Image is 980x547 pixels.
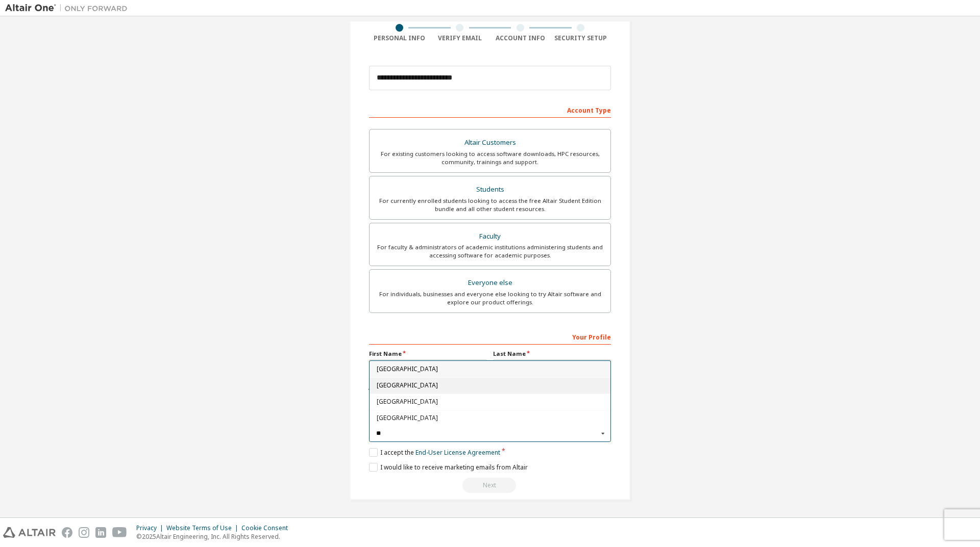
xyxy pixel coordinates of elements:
[166,524,241,532] div: Website Terms of Use
[369,448,500,457] label: I accept the
[369,101,611,118] div: Account Type
[376,243,604,259] div: For faculty & administrators of academic institutions administering students and accessing softwa...
[377,414,604,421] span: [GEOGRAPHIC_DATA]
[376,229,604,244] div: Faculty
[369,350,487,358] label: First Name
[376,290,604,306] div: For individuals, businesses and everyone else looking to try Altair software and explore our prod...
[376,136,604,150] div: Altair Customers
[5,3,133,13] img: Altair One
[377,366,604,372] span: [GEOGRAPHIC_DATA]
[490,34,551,42] div: Account Info
[136,524,166,532] div: Privacy
[241,524,294,532] div: Cookie Consent
[377,382,604,388] span: [GEOGRAPHIC_DATA]
[136,532,294,541] p: © 2025 Altair Engineering, Inc. All Rights Reserved.
[376,183,604,197] div: Students
[376,150,604,166] div: For existing customers looking to access software downloads, HPC resources, community, trainings ...
[369,34,430,42] div: Personal Info
[79,527,89,538] img: instagram.svg
[369,463,528,472] label: I would like to receive marketing emails from Altair
[493,350,611,358] label: Last Name
[95,527,106,538] img: linkedin.svg
[112,527,127,538] img: youtube.svg
[430,34,491,42] div: Verify Email
[62,527,72,538] img: facebook.svg
[369,328,611,345] div: Your Profile
[551,34,611,42] div: Security Setup
[3,527,56,538] img: altair_logo.svg
[369,478,611,493] div: Read and acccept EULA to continue
[415,448,500,457] a: End-User License Agreement
[377,399,604,405] span: [GEOGRAPHIC_DATA]
[376,197,604,213] div: For currently enrolled students looking to access the free Altair Student Edition bundle and all ...
[376,276,604,290] div: Everyone else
